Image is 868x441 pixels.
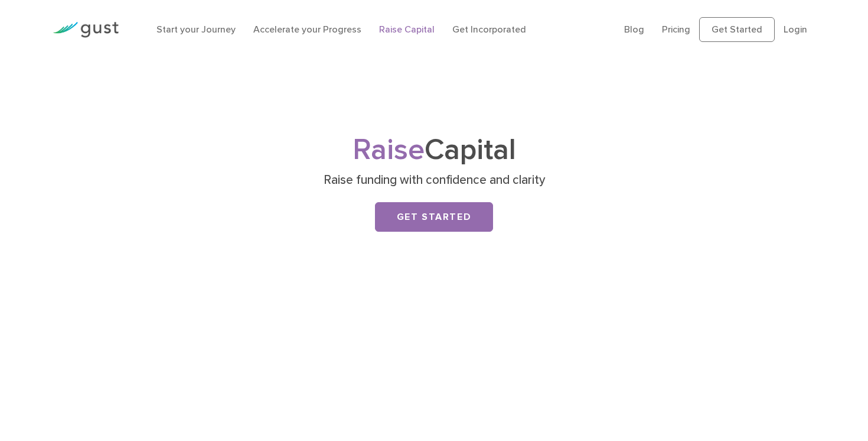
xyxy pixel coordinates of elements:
[379,24,435,35] a: Raise Capital
[205,172,663,189] p: Raise funding with confidence and clarity
[662,24,690,35] a: Pricing
[353,132,425,167] span: Raise
[253,24,361,35] a: Accelerate your Progress
[156,24,236,35] a: Start your Journey
[452,24,526,35] a: Get Incorporated
[699,17,775,42] a: Get Started
[784,24,807,35] a: Login
[53,22,119,38] img: Gust Logo
[201,137,667,164] h1: Capital
[624,24,644,35] a: Blog
[375,202,493,232] a: Get Started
